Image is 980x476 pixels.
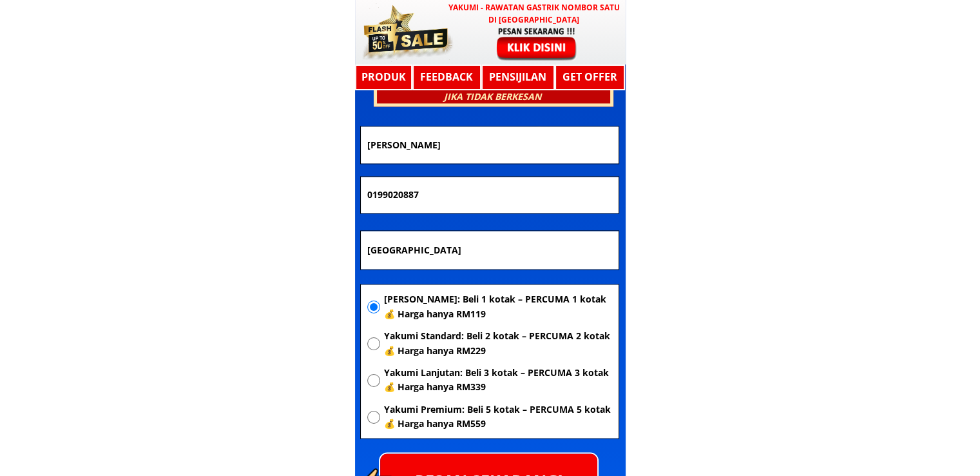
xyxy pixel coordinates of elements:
input: Nombor Telefon Bimbit [364,177,615,213]
span: Yakumi Premium: Beli 5 kotak – PERCUMA 5 kotak 💰 Harga hanya RM559 [383,402,611,431]
span: Yakumi Lanjutan: Beli 3 kotak – PERCUMA 3 kotak 💰 Harga hanya RM339 [383,366,611,395]
input: Alamat [364,231,615,270]
input: Nama penuh [364,126,615,163]
h3: YAKUMI - Rawatan Gastrik Nombor Satu di [GEOGRAPHIC_DATA] [446,1,622,26]
span: Yakumi Standard: Beli 2 kotak – PERCUMA 2 kotak 💰 Harga hanya RM229 [383,329,611,358]
h3: Produk [355,69,412,86]
h3: GET OFFER [558,69,622,86]
h3: Feedback [413,69,480,86]
h3: Pensijilan [486,69,550,86]
span: [PERSON_NAME]: Beli 1 kotak – PERCUMA 1 kotak 💰 Harga hanya RM119 [383,292,611,321]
